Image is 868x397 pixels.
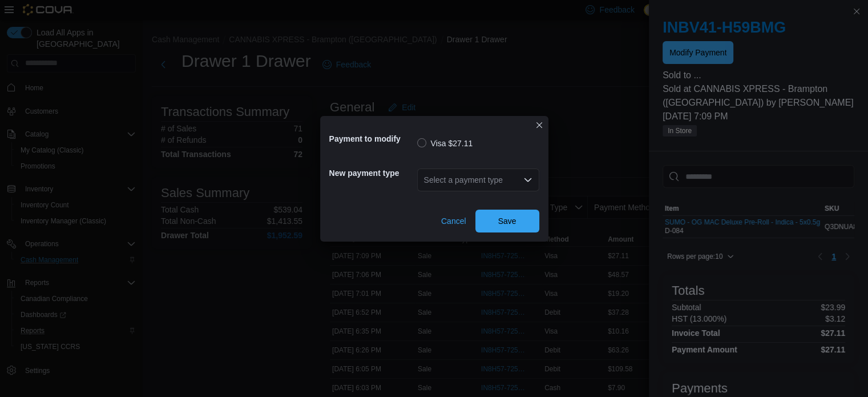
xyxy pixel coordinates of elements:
[437,210,471,232] button: Cancel
[329,162,415,185] h5: New payment type
[532,118,546,132] button: Closes this modal window
[475,210,539,232] button: Save
[417,137,473,150] label: Visa $27.11
[498,215,516,227] span: Save
[329,127,415,150] h5: Payment to modify
[424,173,425,187] input: Accessible screen reader label
[441,215,466,227] span: Cancel
[523,175,532,185] button: Open list of options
